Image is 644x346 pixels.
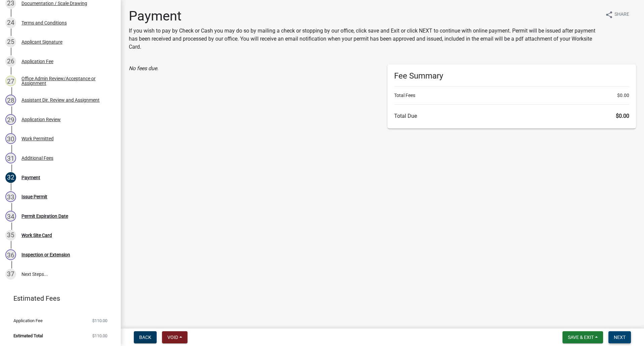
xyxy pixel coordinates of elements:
[129,8,600,24] h1: Payment
[5,76,16,86] div: 27
[129,27,600,51] p: If you wish to pay by Check or Cash you may do so by mailing a check or stopping by our office, c...
[394,71,629,81] h6: Fee Summary
[562,331,603,343] button: Save & Exit
[21,40,62,44] div: Applicant Signature
[21,136,54,141] div: Work Permitted
[21,175,40,180] div: Payment
[134,331,157,343] button: Back
[13,334,43,338] span: Estimated Total
[394,113,629,119] h6: Total Due
[21,1,87,6] div: Documentation / Scale Drawing
[92,318,107,323] span: $110.00
[5,191,16,202] div: 33
[21,194,47,199] div: Issue Permit
[600,8,635,21] button: shareShare
[21,156,53,160] div: Additional Fees
[614,11,629,19] span: Share
[605,11,613,19] i: share
[5,292,110,305] a: Estimated Fees
[608,331,631,343] button: Next
[5,114,16,125] div: 29
[5,17,16,28] div: 24
[5,37,16,47] div: 25
[21,233,52,238] div: Work Site Card
[21,117,61,122] div: Application Review
[21,20,67,25] div: Terms and Conditions
[21,214,68,218] div: Permit Expiration Date
[5,249,16,260] div: 36
[21,76,110,86] div: Office Admin Review/Acceptance or Assignment
[5,172,16,183] div: 32
[21,59,53,64] div: Application Fee
[5,95,16,105] div: 28
[568,335,594,340] span: Save & Exit
[21,98,100,102] div: Assistant Dir. Review and Assignment
[5,153,16,163] div: 31
[21,252,70,257] div: Inspection or Extension
[5,56,16,67] div: 26
[139,335,151,340] span: Back
[13,318,43,323] span: Application Fee
[162,331,187,343] button: Void
[394,92,629,99] li: Total Fees
[5,269,16,280] div: 37
[167,335,178,340] span: Void
[92,334,107,338] span: $110.00
[616,113,629,119] span: $0.00
[617,92,629,99] span: $0.00
[5,133,16,144] div: 30
[129,65,158,71] i: No fees due.
[5,230,16,241] div: 35
[614,335,626,340] span: Next
[5,211,16,221] div: 34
